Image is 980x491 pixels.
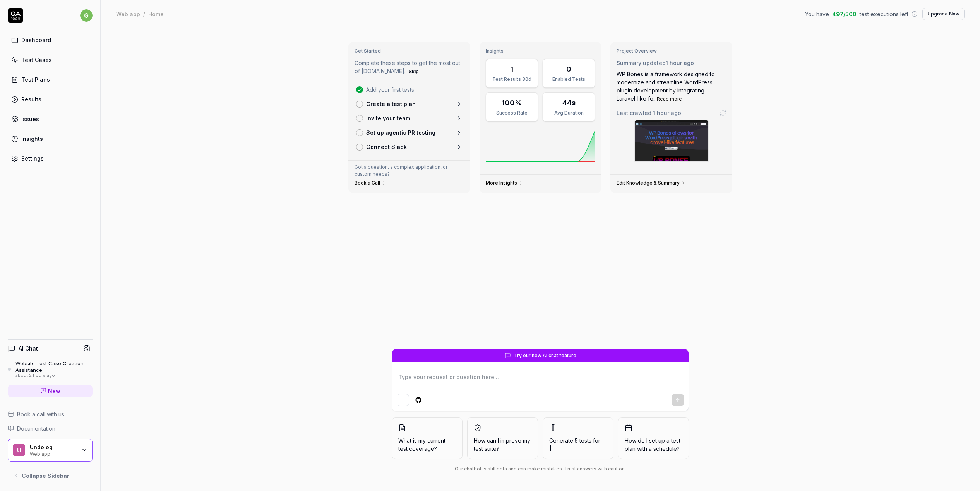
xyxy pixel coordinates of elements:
[353,97,466,111] a: Create a test plan
[353,111,466,125] a: Invite your team
[491,109,533,116] div: Success Rate
[8,385,93,397] a: New
[366,143,407,151] p: Connect Slack
[21,56,52,64] div: Test Cases
[30,444,76,451] div: Undolog
[366,114,410,122] p: Invite your team
[657,96,682,103] button: Read more
[8,468,93,483] button: Collapse Sidebar
[30,450,76,457] div: Web app
[625,436,682,453] span: How do I set up a test plan with a schedule?
[15,373,93,378] div: about 2 hours ago
[486,180,523,186] a: More Insights
[148,10,164,18] div: Home
[21,115,39,123] div: Issues
[8,131,93,146] a: Insights
[617,180,686,186] a: Edit Knowledge & Summary
[617,109,681,117] span: Last crawled
[407,67,420,76] button: Skip
[510,64,513,74] div: 1
[562,98,576,108] div: 44s
[13,444,25,456] span: U
[143,10,145,18] div: /
[8,410,93,418] a: Book a call with us
[543,417,613,459] button: Generate 5 tests for
[548,109,590,116] div: Avg Duration
[8,424,93,433] a: Documentation
[720,110,726,116] a: Go to crawling settings
[474,436,531,453] span: How can I improve my test suite?
[21,95,41,103] div: Results
[549,436,607,453] span: Generate 5 tests for
[8,33,93,48] a: Dashboard
[832,10,857,18] span: 497 / 500
[8,151,93,166] a: Settings
[353,140,466,154] a: Connect Slack
[19,344,38,352] h4: AI Chat
[116,10,140,18] div: Web app
[666,60,694,66] time: 1 hour ago
[392,417,463,459] button: What is my current test coverage?
[80,9,93,22] span: g
[21,135,43,143] div: Insights
[15,360,93,373] div: Website Test Case Creation Assistance
[617,71,715,102] span: WP Bones is a framework designed to modernize and streamline WordPress plugin development by inte...
[17,424,55,433] span: Documentation
[514,352,576,359] span: Try our new AI chat feature
[8,111,93,127] a: Issues
[8,52,93,67] a: Test Cases
[80,8,93,23] button: g
[8,439,93,462] button: UUndologWeb app
[48,387,60,395] span: New
[355,180,386,186] a: Book a Call
[392,465,689,472] div: Our chatbot is still beta and can make mistakes. Trust answers with caution.
[397,394,409,406] button: Add attachment
[17,410,64,418] span: Book a call with us
[355,164,464,178] p: Got a question, a complex application, or custom needs?
[355,48,464,54] h3: Get Started
[617,48,726,54] h3: Project Overview
[467,417,538,459] button: How can I improve my test suite?
[653,109,681,116] time: 1 hour ago
[366,128,435,137] p: Set up agentic PR testing
[366,100,416,108] p: Create a test plan
[805,10,829,18] span: You have
[566,64,571,74] div: 0
[617,60,666,66] span: Summary updated
[8,72,93,87] a: Test Plans
[618,417,689,459] button: How do I set up a test plan with a schedule?
[21,36,51,44] div: Dashboard
[8,92,93,107] a: Results
[21,75,50,84] div: Test Plans
[486,48,595,54] h3: Insights
[548,76,590,83] div: Enabled Tests
[635,120,708,161] img: Screenshot
[355,59,464,76] p: Complete these steps to get the most out of [DOMAIN_NAME].
[21,154,44,163] div: Settings
[491,76,533,83] div: Test Results 30d
[22,472,69,480] span: Collapse Sidebar
[922,8,965,20] button: Upgrade Now
[8,360,93,378] a: Website Test Case Creation Assistanceabout 2 hours ago
[502,98,522,108] div: 100%
[353,125,466,140] a: Set up agentic PR testing
[398,436,456,453] span: What is my current test coverage?
[860,10,908,18] span: test executions left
